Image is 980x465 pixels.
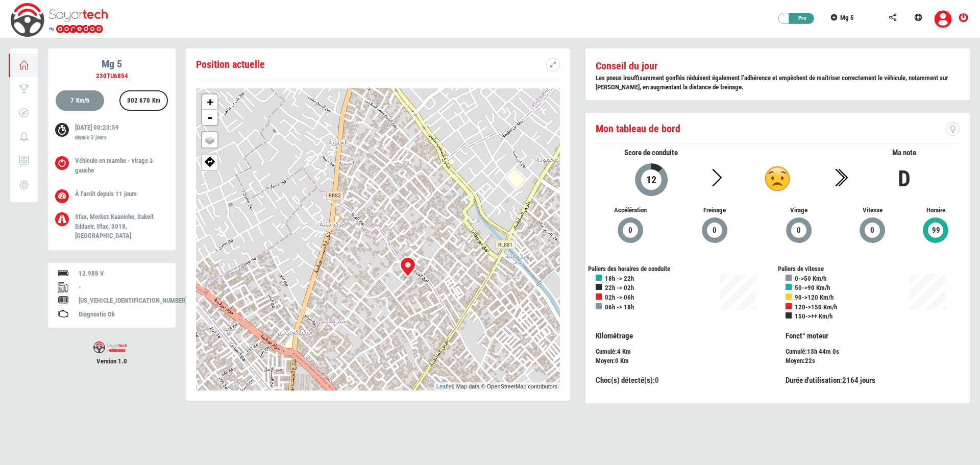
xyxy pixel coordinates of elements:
[48,357,176,366] span: Version 1.0
[75,156,160,175] p: Véhicule en marche - virage à gauche
[892,148,916,157] span: Ma note
[795,293,834,301] b: 90->120 Km/h
[596,375,770,386] div: :
[795,303,837,311] b: 120->150 Km/h
[75,212,160,241] p: Sfax, Merkez Kaaniche, Sakeit Eddaeir, Sfax, 3018, [GEOGRAPHIC_DATA]
[596,356,770,366] div: :
[795,312,832,320] b: 150->++ Km/h
[646,174,657,186] span: 12
[434,382,560,391] div: | Map data © OpenStreetMap contributors
[596,331,770,341] p: Kilométrage
[93,341,127,353] img: sayartech-logo.png
[932,225,941,236] span: 99
[624,148,678,157] span: Score de conduite
[786,376,840,385] span: Durée d'utilisation
[848,206,896,215] span: Vitesse
[655,376,659,385] span: 0
[196,58,265,70] span: Position actuelle
[596,376,653,385] span: Choc(s) détecté(s)
[122,91,165,112] div: 302 670
[152,96,160,105] label: Km
[615,357,619,364] span: 0
[765,166,790,191] img: d.png
[764,206,833,215] span: Virage
[795,284,830,291] b: 50->90 Km/h
[617,348,621,355] span: 4
[870,225,875,236] span: 0
[75,190,95,198] span: À l'arrêt
[79,269,165,279] div: 12.988 V
[622,348,631,355] span: Km
[680,206,749,215] span: Freinage
[102,58,122,70] b: Mg 5
[786,331,960,341] p: Fonct° moteur
[202,132,217,148] a: Layers
[596,348,615,355] span: Cumulé
[605,293,634,301] b: 02h -> 06h
[97,190,137,198] span: depuis 11 jours
[712,225,717,236] span: 0
[605,275,634,282] b: 18h -> 22h
[605,284,634,291] b: 22h -> 02h
[778,264,968,274] div: Paliers de vitesse
[620,357,629,364] span: Km
[76,96,89,105] label: Km/h
[79,296,165,306] div: [US_VEHICLE_IDENTIFICATION_NUMBER]
[786,357,803,364] span: Moyen
[48,71,176,81] div: 230TU6854
[596,357,613,364] span: Moyen
[75,134,107,142] label: depuis 3 jours
[898,165,911,192] b: D
[205,156,215,167] img: directions.png
[596,60,658,72] b: Conseil du jour
[786,348,805,355] span: Cumulé
[840,14,854,21] span: Mg 5
[786,356,960,366] div: :
[784,13,815,23] div: Pro
[842,376,875,385] span: 2164 jours
[436,383,453,389] a: Leaflet
[786,375,960,386] div: :
[596,206,665,215] span: Accélération
[805,357,815,364] span: 22s
[79,282,165,292] div: -
[795,275,826,282] b: 0->50 Km/h
[202,94,217,110] a: Zoom in
[807,348,839,355] span: 13h 44m 0s
[79,310,165,320] div: Diagnostic Ok
[588,331,778,366] div: :
[66,91,94,112] div: 7
[202,110,217,125] a: Zoom out
[202,155,217,167] span: Afficher ma position sur google map
[596,74,948,91] b: Les pneus insuffisamment gonflés réduisent également l’adhérence et empêchent de maîtriser correc...
[605,303,634,311] b: 06h -> 18h
[912,206,960,215] span: Horaire
[75,123,160,144] p: [DATE] 00:23:59
[778,331,968,366] div: :
[628,225,633,236] span: 0
[588,264,778,274] div: Paliers des horaires de conduite
[596,123,680,135] span: Mon tableau de bord
[796,225,801,236] span: 0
